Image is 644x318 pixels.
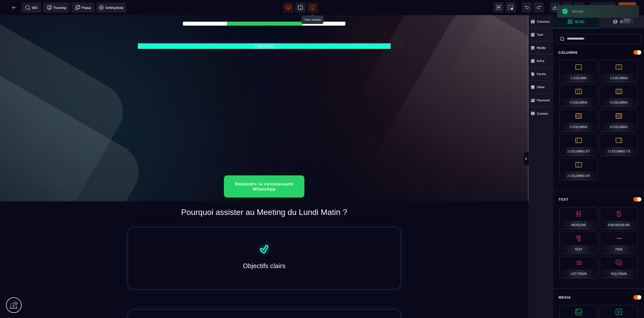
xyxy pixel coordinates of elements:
span: Setting Body [99,5,124,10]
span: Open Blocks [553,15,599,28]
div: 2 Columns 7/3 [600,134,638,156]
div: Columns [553,48,644,57]
strong: Forms [537,72,546,76]
strong: Bloc [575,20,585,23]
div: 3 Columns [559,85,598,107]
div: 2 Columns 4/5 [559,158,598,180]
strong: Columns [537,20,550,23]
text: Objectifs clairs [134,246,394,264]
span: Preview [590,2,615,12]
div: 1 Column [559,60,598,83]
div: 4 Columns [600,85,638,107]
div: Headline [559,207,598,230]
span: Open Layer Manager [599,15,644,28]
div: Media [553,293,644,302]
div: List Items [559,256,598,278]
img: 5b0f7acec7050026322c7a33464a9d2d_df1180c19b023640bdd1f6191e6afa79_big_tick.png [254,224,274,244]
div: Item [600,232,638,254]
strong: Body [620,20,630,23]
div: 5 Columns [559,109,598,132]
span: Popup [75,5,91,10]
span: View components [494,2,504,12]
strong: Media [537,46,546,50]
div: FAQ Items [600,256,638,278]
strong: Text [537,33,543,37]
div: 6 Columns [600,109,638,132]
strong: Custom [537,112,548,115]
button: Rejoindre la communauté WhatsApp [224,160,304,182]
span: SEO [25,5,38,10]
span: Screenshot [506,2,516,12]
div: 2 Columns [600,60,638,83]
div: Text [559,232,598,254]
strong: Extra [537,59,544,63]
div: Text [553,195,644,204]
div: Sub-Headline [600,207,638,230]
strong: Payment [537,98,550,102]
span: Tracking [47,5,66,10]
div: 2 Columns 3/7 [559,134,598,156]
strong: Other [537,85,545,89]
